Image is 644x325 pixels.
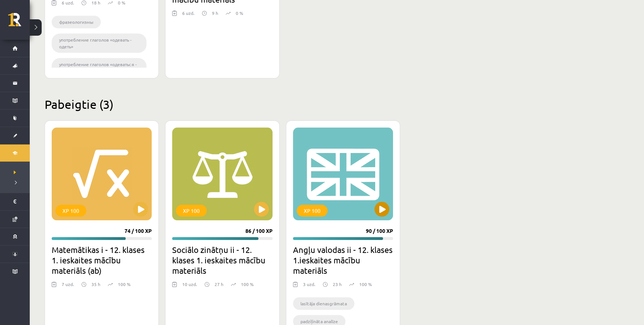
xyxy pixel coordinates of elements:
[52,33,146,53] li: употребление глаголов «одевать - одеть»
[52,58,146,77] li: употребление глаголов «одеваться - одеться»
[182,10,194,21] div: 6 uzd.
[62,281,74,292] div: 7 uzd.
[293,297,354,310] li: lasītāja dienasgrāmata
[215,281,223,287] p: 27 h
[8,13,30,32] a: Rīgas 1. Tālmācības vidusskola
[55,205,86,217] div: XP 100
[118,281,131,287] p: 100 %
[52,16,101,28] li: фразеологизмы
[91,281,100,287] p: 35 h
[359,281,372,287] p: 100 %
[236,10,243,16] p: 0 %
[176,205,207,217] div: XP 100
[241,281,254,287] p: 100 %
[303,281,315,292] div: 3 uzd.
[182,281,197,292] div: 10 uzd.
[52,244,152,276] h2: Matemātikas i - 12. klases 1. ieskaites mācību materiāls (ab)
[333,281,342,287] p: 23 h
[212,10,218,16] p: 9 h
[293,244,393,276] h2: Angļu valodas ii - 12. klases 1.ieskaites mācību materiāls
[297,205,328,217] div: XP 100
[45,97,521,111] h2: Pabeigtie (3)
[172,244,272,276] h2: Sociālo zinātņu ii - 12. klases 1. ieskaites mācību materiāls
